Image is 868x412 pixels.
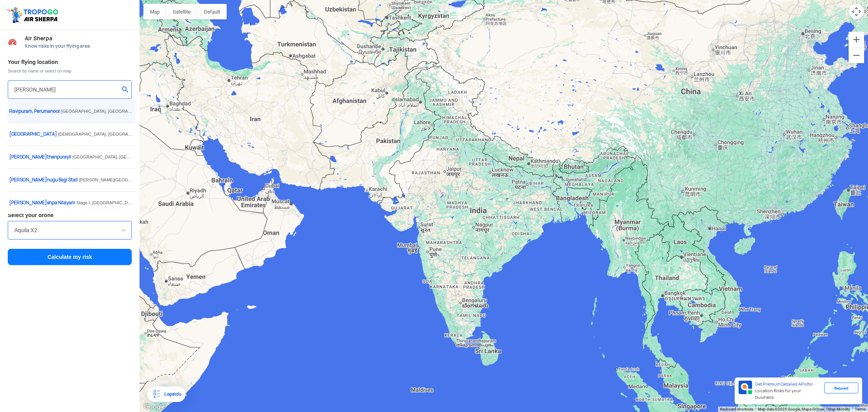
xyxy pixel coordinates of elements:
h3: Your flying location [8,59,132,65]
div: Legends [161,390,181,399]
span: Get Premium Detailed APIs [755,381,807,387]
span: [PERSON_NAME][GEOGRAPHIC_DATA], Opposite [GEOGRAPHIC_DATA], [GEOGRAPHIC_DATA], [GEOGRAPHIC_DATA],... [79,178,364,182]
button: Show satellite imagery [166,4,197,19]
span: shpa Nilayam [9,200,76,206]
span: [GEOGRAPHIC_DATA], [GEOGRAPHIC_DATA] [61,109,152,114]
img: ic_tgdronemaps.svg [6,6,61,24]
span: [GEOGRAPHIC_DATA] [9,131,57,137]
h3: Select your drone [8,212,132,218]
a: Open this area in Google Maps (opens a new window) [141,402,167,412]
span: Search by name or select on map [8,68,132,74]
span: [DEMOGRAPHIC_DATA], [GEOGRAPHIC_DATA], [GEOGRAPHIC_DATA], [GEOGRAPHIC_DATA], [GEOGRAPHIC_DATA] [58,132,293,136]
span: Air Sherpa [25,35,132,41]
button: Map camera controls [849,4,864,19]
div: Request [824,383,858,393]
span: nugu Bajji Stall [9,177,79,183]
button: Show street map [143,4,166,19]
span: Ravipuram [9,108,32,114]
img: Risk Scores [8,37,17,47]
input: Search by name or Brand [14,226,125,235]
span: thenpurayil [9,154,72,160]
button: Zoom out [849,48,864,63]
span: Know risks in your flying area [25,43,132,49]
input: Search your flying location [14,85,119,94]
span: [PERSON_NAME] [9,200,47,206]
span: , Perumanoor [9,108,61,114]
img: Premium APIs [739,381,752,394]
span: Stage I, [GEOGRAPHIC_DATA], [GEOGRAPHIC_DATA], [GEOGRAPHIC_DATA] [76,200,230,205]
img: Google [141,402,167,412]
button: Zoom in [849,32,864,47]
span: [GEOGRAPHIC_DATA], [GEOGRAPHIC_DATA] [72,155,164,159]
div: for Location Risks for your business. [752,381,824,401]
button: Keyboard shortcuts [720,407,753,412]
img: Legends [152,390,161,399]
span: [PERSON_NAME] [9,177,47,183]
a: Terms [855,407,866,411]
button: Calculate my risk [8,249,132,265]
span: Map data ©2025 Google, Mapa GISrael, TMap Mobility [758,407,850,411]
span: [PERSON_NAME] [9,154,47,160]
